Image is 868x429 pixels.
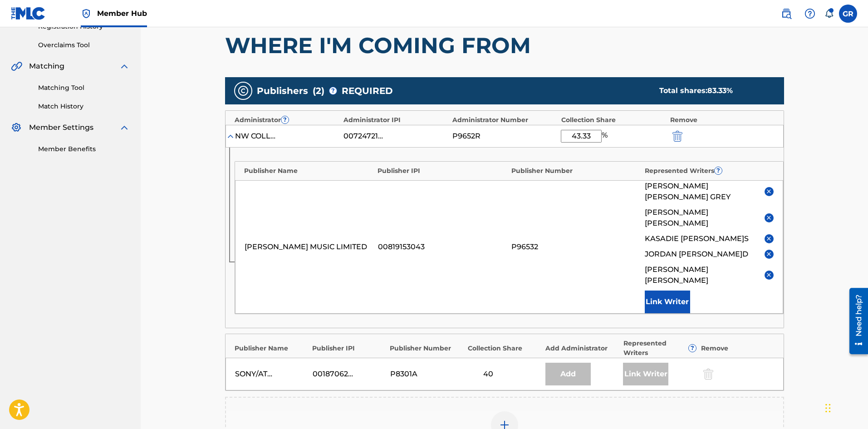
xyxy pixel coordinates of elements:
div: User Menu [839,5,857,23]
span: Member Settings [29,122,93,133]
img: expand-cell-toggle [226,132,235,141]
iframe: Chat Widget [823,385,868,429]
span: 83.33 % [707,86,733,95]
span: Publishers [257,84,308,98]
div: Represented Writers [645,166,774,176]
div: Collection Share [561,115,666,125]
div: Publisher IPI [312,344,385,353]
div: Notifications [824,9,834,18]
div: Help [801,5,819,23]
img: remove-from-list-button [765,271,772,278]
img: expand [119,61,130,72]
img: remove-from-list-button [765,214,772,221]
div: Publisher Number [511,166,641,176]
a: Public Search [777,5,795,23]
img: search [781,8,792,19]
a: Matching Tool [38,83,130,93]
img: expand [119,122,130,133]
div: Publisher Name [244,166,373,176]
a: Member Benefits [38,144,130,154]
span: KASADIE [PERSON_NAME]S [645,233,749,244]
span: ( 2 ) [313,84,324,98]
div: Publisher IPI [378,166,507,176]
div: 00819153043 [378,242,507,252]
img: remove-from-list-button [765,235,772,242]
div: Drag [825,394,831,422]
img: Top Rightsholder [81,8,92,19]
div: Administrator [235,115,339,125]
a: Overclaims Tool [38,40,130,50]
img: help [804,8,815,19]
div: Administrator Number [452,115,557,125]
span: ? [715,167,722,174]
div: Total shares: [659,85,765,96]
span: % [602,130,610,143]
div: Remove [670,115,775,125]
div: P96532 [511,242,640,252]
div: Collection Share [468,344,541,353]
img: 12a2ab48e56ec057fbd8.svg [672,131,682,142]
span: REQUIRED [342,84,393,98]
div: Publisher Name [235,344,308,353]
span: ? [689,345,696,352]
div: Add Administrator [545,344,618,353]
span: [PERSON_NAME] [PERSON_NAME] GREY [645,181,758,202]
h1: WHERE I'M COMING FROM [225,32,784,59]
span: [PERSON_NAME] [PERSON_NAME] [645,264,758,286]
img: MLC Logo [11,7,46,20]
img: publishers [238,85,249,96]
span: ? [281,116,289,123]
a: Match History [38,102,130,111]
div: [PERSON_NAME] MUSIC LIMITED [245,242,373,252]
img: Member Settings [11,122,22,133]
div: Represented Writers [623,339,696,358]
span: Matching [29,61,64,72]
iframe: Resource Center [843,285,868,358]
span: [PERSON_NAME] [PERSON_NAME] [645,207,758,229]
div: Remove [701,344,774,353]
img: remove-from-list-button [765,188,772,195]
img: Matching [11,61,22,72]
div: Administrator IPI [343,115,448,125]
div: Publisher Number [390,344,463,353]
span: JORDAN [PERSON_NAME]D [645,249,748,260]
span: Member Hub [97,8,147,19]
span: ? [329,87,337,94]
img: remove-from-list-button [765,251,772,257]
button: Link Writer [645,291,690,313]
